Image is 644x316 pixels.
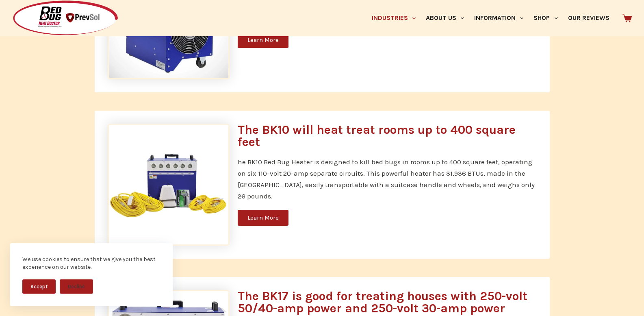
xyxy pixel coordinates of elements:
img: BK10 bed bug heater package compares to the Elite 33K Hypro Heater [108,124,230,246]
div: he BK10 Bed Bug Heater is designed to kill bed bugs in rooms up to 400 square feet, operating on ... [238,156,537,202]
button: Accept [22,279,56,294]
a: Learn More [238,32,288,48]
span: Learn More [247,215,279,221]
div: We use cookies to ensure that we give you the best experience on our website. [22,255,160,271]
span: Learn More [247,37,279,43]
h3: The BK10 will heat treat rooms up to 400 square feet [238,124,537,148]
button: Open LiveChat chat widget [7,3,31,28]
a: Learn More [238,210,288,226]
button: Decline [60,279,93,294]
h3: The BK17 is good for treating houses with 250-volt 50/40-amp power and 250-volt 30-amp power [238,290,537,314]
